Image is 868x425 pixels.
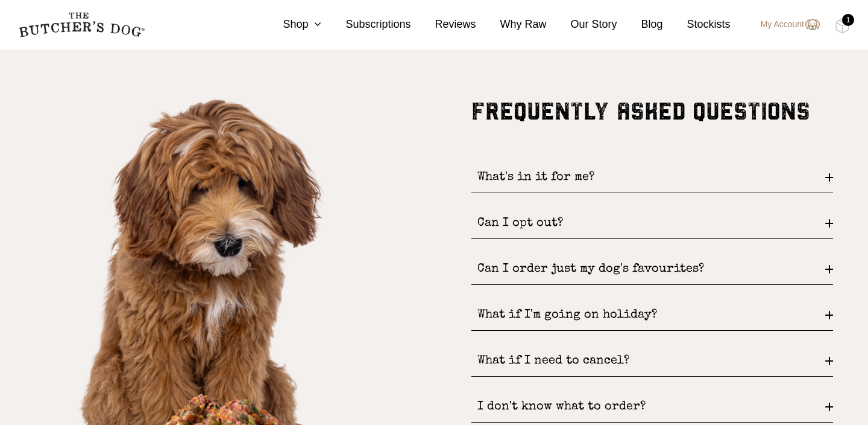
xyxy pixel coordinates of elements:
img: TBD_Cart-Full.png [835,18,850,34]
a: Our Story [547,17,617,33]
div: What if I'm going on holiday? [471,300,833,331]
a: Stockists [663,17,731,33]
div: What if I need to cancel? [471,346,833,377]
div: I don't know what to order? [471,392,833,423]
a: My Account [749,18,820,32]
a: Shop [259,17,321,33]
div: Can I order just my dog's favourites? [471,254,833,285]
a: Subscriptions [321,17,410,33]
div: Can I opt out? [471,208,833,239]
h3: FREQUENTLY ASKED QUESTIONS [471,97,833,126]
div: What's in it for me? [471,162,833,193]
a: Reviews [410,17,476,33]
a: Why Raw [476,17,547,33]
div: 1 [842,14,854,26]
a: Blog [617,17,663,33]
